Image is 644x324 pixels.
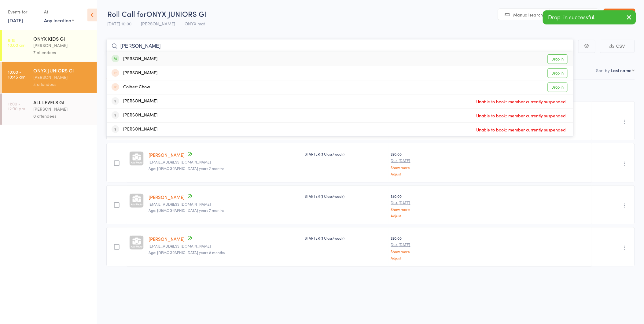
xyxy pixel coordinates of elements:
a: [PERSON_NAME] [149,194,185,200]
div: - [520,193,589,199]
span: [DATE] 10:00 [107,20,131,27]
div: At [44,7,74,17]
span: Unable to book: member currently suspended [475,125,568,134]
button: CSV [600,40,635,53]
div: - [454,151,515,156]
div: Last name [611,67,632,73]
time: 10:00 - 10:45 am [8,69,25,79]
div: STARTER (1 Class/week) [305,151,386,156]
a: Drop in [548,83,568,92]
small: ultramoo@gmail.com [149,202,300,206]
div: [PERSON_NAME] [112,126,157,133]
a: Drop in [548,54,568,64]
div: ONYX JUNIORS GI [33,67,92,74]
div: [PERSON_NAME] [33,105,92,112]
a: Show more [391,207,449,211]
div: $20.00 [391,151,449,175]
small: Due [DATE] [391,158,449,163]
span: Manual search [513,12,543,18]
span: ONYX mat [185,20,205,27]
div: [PERSON_NAME] [112,112,157,119]
div: ALL LEVELS GI [33,99,92,105]
a: [PERSON_NAME] [149,152,185,158]
a: 11:00 -12:30 pmALL LEVELS GI[PERSON_NAME]0 attendees [2,94,97,125]
span: Age: [DEMOGRAPHIC_DATA] years 7 months [149,208,224,213]
div: $20.00 [391,235,449,260]
span: Unable to book: member currently suspended [475,111,568,120]
a: Show more [391,249,449,253]
small: M_luu@live.com [149,244,300,248]
span: ONYX JUNIORS GI [146,9,206,19]
time: 11:00 - 12:30 pm [8,101,25,111]
span: Roll Call for [107,9,146,19]
span: Age: [DEMOGRAPHIC_DATA] years 7 months [149,166,224,171]
a: 10:00 -10:45 amONYX JUNIORS GI[PERSON_NAME]4 attendees [2,62,97,93]
div: $30.00 [391,193,449,218]
span: Age: [DEMOGRAPHIC_DATA] years 8 months [149,250,225,255]
div: - [454,235,515,241]
div: [PERSON_NAME] [112,56,157,63]
a: Adjust [391,214,449,218]
div: STARTER (1 Class/week) [305,193,386,199]
a: [PERSON_NAME] [149,236,185,242]
a: Show more [391,165,449,169]
label: Sort by [596,67,610,73]
div: [PERSON_NAME] [33,74,92,81]
div: 0 attendees [33,112,92,120]
div: [PERSON_NAME] [112,98,157,105]
div: Any location [44,17,74,24]
div: - [454,193,515,199]
input: Search by name [106,39,574,53]
div: Events for [8,7,38,17]
a: 9:15 -10:00 amONYX KIDS GI[PERSON_NAME]7 attendees [2,30,97,61]
a: Adjust [391,256,449,260]
small: Due [DATE] [391,201,449,205]
div: STARTER (1 Class/week) [305,235,386,241]
div: - [520,235,589,241]
a: Drop in [548,68,568,78]
div: Drop-in successful. [543,10,636,24]
div: [PERSON_NAME] [33,42,92,49]
small: Due [DATE] [391,242,449,247]
span: [PERSON_NAME] [141,20,175,27]
a: [DATE] [8,17,23,24]
a: Exit roll call [604,9,635,21]
div: 7 attendees [33,49,92,56]
div: [PERSON_NAME] [112,70,157,77]
a: Adjust [391,172,449,176]
div: - [520,151,589,156]
div: Colbert Chow [112,84,150,91]
time: 9:15 - 10:00 am [8,38,25,47]
small: ultramoo@gmail.com [149,160,300,164]
span: Unable to book: member currently suspended [475,97,568,106]
div: ONYX KIDS GI [33,35,92,42]
div: 4 attendees [33,81,92,88]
